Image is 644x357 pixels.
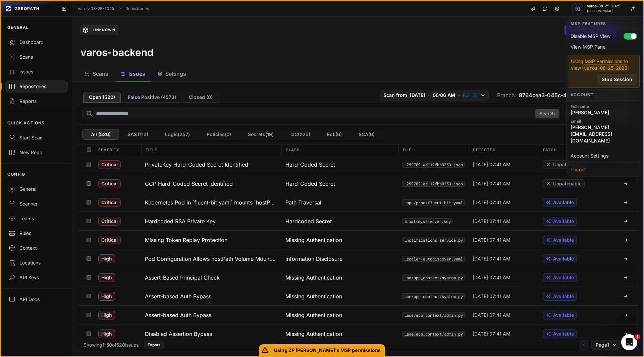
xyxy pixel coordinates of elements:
[117,6,122,11] svg: chevron right,
[553,293,574,300] span: Available
[98,160,121,169] span: Critical
[402,331,464,337] button: src/varos-api-base/varos_api_base/app_context/admin.py
[473,237,511,243] span: [DATE] 07:41 AM
[83,92,121,103] button: Open (520)
[145,180,233,188] h3: GCP Hard-Coded Secret Identified
[285,180,335,188] span: Hard-Coded Secret
[98,198,121,207] span: Critical
[402,162,464,168] code: src/varos-enrichment/varos_enrichment/website_categorization/varos-299709-ed112fbb9253.json
[383,92,407,99] span: Scan from
[553,312,574,318] span: Available
[1,241,72,255] a: Context
[553,161,582,168] span: Unpatchable
[9,98,64,105] div: Reports
[473,255,511,262] span: [DATE] 07:41 AM
[285,292,342,300] span: Missing Authentication
[1,50,72,64] a: Scans
[1,226,72,241] a: Rules
[568,1,643,17] button: varos-08-25-2025 [PERSON_NAME]
[98,311,115,319] span: High
[571,109,637,116] span: [PERSON_NAME]
[565,25,622,36] button: Scan Repository
[98,292,115,301] span: High
[571,119,637,124] span: Email
[128,70,145,78] span: Issues
[539,144,609,155] div: Patch
[9,259,64,266] div: Locations
[428,92,430,99] span: •
[402,256,464,262] button: devops/airbyte/cluster-autoscaler-autodiscover.yaml
[566,18,641,177] div: varos-08-25-2025 [PERSON_NAME]
[568,151,640,161] a: Account Settings
[402,199,464,205] button: devops/prod/fluent-bit.yaml
[141,306,281,324] button: Assert-based Auth Bypass
[473,293,511,300] span: [DATE] 07:41 AM
[553,218,574,225] span: Available
[98,330,115,338] span: High
[9,200,64,207] div: Scanner
[9,274,64,281] div: API Keys
[567,89,641,101] div: Account
[568,164,640,175] div: Logout
[141,155,281,174] button: PrivateKey Hard-Coded Secret Identified
[9,215,64,222] div: Teams
[1,145,72,160] a: New Repo
[98,236,121,244] span: Critical
[282,129,319,140] button: IaC(225)
[15,6,40,11] span: ZEROPATH
[94,144,141,155] div: Severity
[9,83,64,90] div: Repositories
[9,149,64,156] div: New Repo
[285,198,321,206] span: Path Traversal
[9,186,64,192] div: General
[141,193,281,212] button: Kubernetes Pod in `fluent-bit.yaml` mounts `hostPath` to host filesystem
[98,273,115,282] span: High
[122,92,182,103] button: False Positive (4573)
[144,341,164,349] button: Export
[98,254,115,263] span: High
[84,342,139,348] div: Showing 1 - 50 of 520 issues
[3,3,56,14] a: ZEROPATH
[78,324,638,343] div: High Disabled Assertion Bypass Missing Authentication src/varos-api-base/varos_api_base/app_conte...
[597,74,637,85] button: Stop Session
[473,218,511,225] span: [DATE] 07:41 AM
[145,161,248,169] h3: PrivateKey Hard-Coded Secret Identified
[78,174,638,193] div: Critical GCP Hard-Coded Secret Identified Hard-Coded Secret src/varos-enrichment/varos_enrichment...
[78,268,638,287] div: High Assert-Based Principal Check Missing Authentication src/varos-api-base/varos_api_base/app_co...
[145,274,220,282] h3: Assert-Based Principal Check
[568,42,640,52] div: View MSP Panel
[402,237,464,243] button: src/varos-account/varos_account/service/users_v2/user_notifications_service.py
[402,275,464,281] button: src/varos-api-base/varos_api_base/app_context/system.py
[319,129,350,140] button: EoL(6)
[141,144,281,155] div: Title
[145,255,277,263] h3: Pod Configuration Allows hostPath Volume Mounts Enabling Node Filesystem Access
[473,161,511,168] span: [DATE] 07:41 AM
[1,292,72,307] a: API Docs
[398,144,469,155] div: File
[285,274,342,282] span: Missing Authentication
[402,218,452,224] code: localkeys/server.key
[458,92,460,99] span: •
[535,109,559,118] button: Search
[473,274,511,281] span: [DATE] 07:41 AM
[9,54,64,60] div: Scans
[567,18,641,29] div: MSP Features
[83,129,119,140] button: All (520)
[141,212,281,230] button: Hardcoded RSA Private Key
[582,64,629,71] code: varos-08-25-2025
[497,91,516,99] span: Branch:
[7,120,45,126] p: QUICK ACTIONS
[553,255,574,262] span: Available
[9,296,64,303] div: API Docs
[9,39,64,46] div: Dashboard
[621,334,637,350] iframe: Intercom live chat
[1,64,72,79] a: Issues
[410,92,425,99] span: [DATE]
[145,292,211,300] h3: Assert-based Auth Bypass
[1,211,72,226] a: Teams
[141,174,281,193] button: GCP Hard-Coded Secret Identified
[553,180,582,187] span: Unpatchable
[145,311,211,319] h3: Assert-based Auth Bypass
